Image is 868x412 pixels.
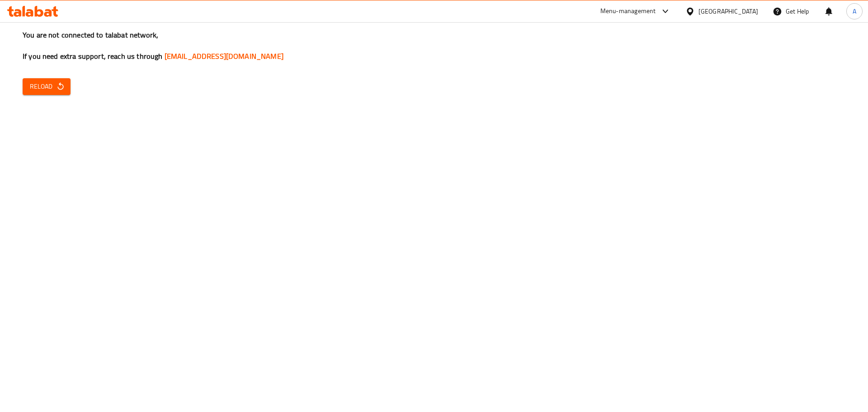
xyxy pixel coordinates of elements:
button: Reload [23,78,71,95]
a: [EMAIL_ADDRESS][DOMAIN_NAME] [165,49,283,63]
h3: You are not connected to talabat network, If you need extra support, reach us through [23,30,845,62]
div: [GEOGRAPHIC_DATA] [698,6,758,16]
span: A [853,6,856,16]
span: Reload [30,81,63,92]
div: Menu-management [600,6,656,17]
